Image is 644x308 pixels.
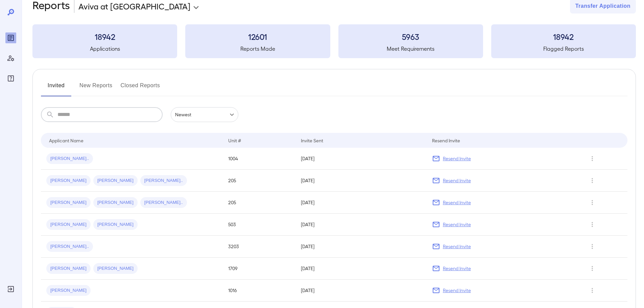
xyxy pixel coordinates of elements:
summary: 18942Applications12601Reports Made5963Meet Requirements18942Flagged Reports [32,24,636,58]
div: FAQ [5,73,16,84]
div: Unit # [228,136,241,144]
h3: 18942 [491,31,636,42]
td: 503 [223,214,295,236]
span: [PERSON_NAME] [93,177,138,184]
td: [DATE] [295,280,426,302]
span: [PERSON_NAME] [46,199,91,206]
div: Manage Users [5,53,16,64]
p: Resend Invite [443,221,471,228]
button: Row Actions [587,241,598,252]
h5: Reports Made [185,45,330,53]
h3: 18942 [32,31,177,42]
span: [PERSON_NAME] [93,221,138,228]
p: Resend Invite [443,177,471,184]
p: Resend Invite [443,199,471,206]
p: Resend Invite [443,287,471,294]
div: Log Out [5,284,16,294]
td: 205 [223,192,295,214]
td: [DATE] [295,148,426,170]
td: 205 [223,170,295,192]
h5: Applications [32,45,177,53]
span: [PERSON_NAME].. [46,156,93,162]
p: Resend Invite [443,265,471,272]
h3: 5963 [338,31,483,42]
button: Row Actions [587,263,598,274]
td: 3203 [223,236,295,258]
button: Row Actions [587,285,598,296]
div: Invite Sent [301,136,323,144]
p: Resend Invite [443,155,471,162]
td: [DATE] [295,214,426,236]
p: Aviva at [GEOGRAPHIC_DATA] [78,1,190,11]
span: [PERSON_NAME] [46,265,91,272]
td: 1709 [223,258,295,280]
td: [DATE] [295,236,426,258]
button: Closed Reports [121,80,160,96]
button: Row Actions [587,175,598,186]
span: [PERSON_NAME] [46,287,91,294]
td: [DATE] [295,192,426,214]
span: [PERSON_NAME] [93,265,138,272]
span: [PERSON_NAME].. [140,177,187,184]
td: [DATE] [295,170,426,192]
span: [PERSON_NAME].. [140,199,187,206]
div: Applicant Name [49,136,84,144]
td: 1004 [223,148,295,170]
div: Reports [5,32,16,43]
button: Row Actions [587,197,598,208]
h5: Meet Requirements [338,45,483,53]
p: Resend Invite [443,243,471,250]
h3: 12601 [185,31,330,42]
button: Row Actions [587,219,598,230]
span: [PERSON_NAME] [93,199,138,206]
h5: Flagged Reports [491,45,636,53]
button: New Reports [79,80,113,96]
td: 1016 [223,280,295,302]
div: Newest [171,107,238,122]
button: Invited [41,80,71,96]
span: [PERSON_NAME] [46,221,91,228]
span: [PERSON_NAME] [46,177,91,184]
button: Row Actions [587,153,598,164]
div: Resend Invite [432,136,460,144]
span: [PERSON_NAME].. [46,243,93,250]
td: [DATE] [295,258,426,280]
